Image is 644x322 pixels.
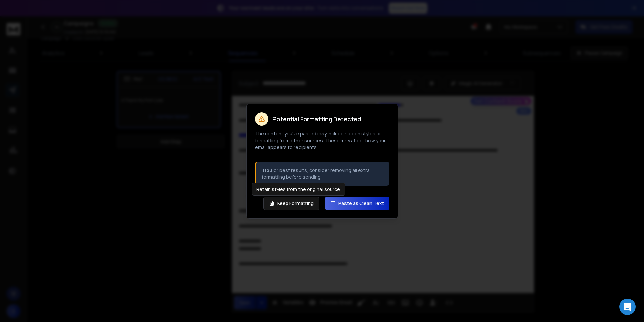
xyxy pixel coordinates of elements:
h2: Potential Formatting Detected [272,116,361,122]
p: For best results, consider removing all extra formatting before sending. [262,167,384,180]
div: Open Intercom Messenger [619,299,636,315]
button: Paste as Clean Text [325,197,389,210]
p: The content you've pasted may include hidden styles or formatting from other sources. These may a... [255,130,389,151]
strong: Tip: [262,167,271,173]
div: Retain styles from the original source. [252,183,345,196]
button: Keep Formatting [263,197,319,210]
